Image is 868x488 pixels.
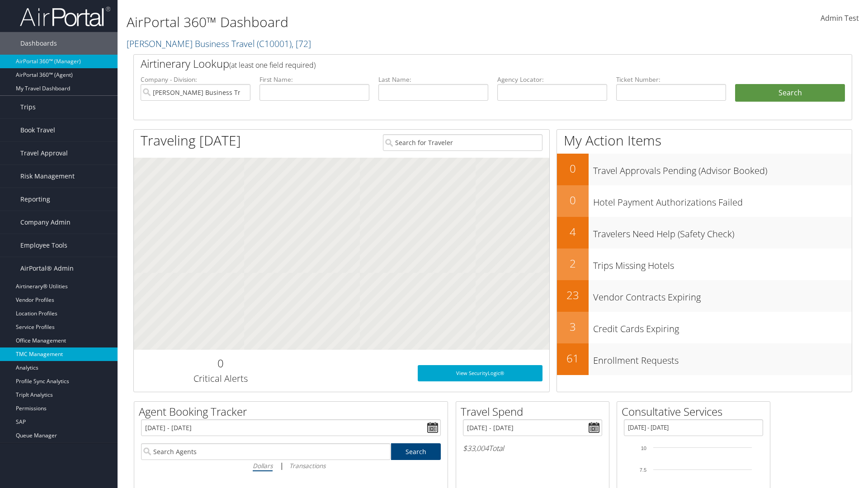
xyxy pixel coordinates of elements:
[557,217,852,249] a: 4Travelers Need Help (Safety Check)
[557,287,589,303] h2: 23
[20,234,67,257] span: Employee Tools
[463,443,489,453] span: $33,004
[593,286,852,304] h3: Vendor Contracts Expiring
[141,372,300,385] h3: Critical Alerts
[391,443,441,460] a: Search
[557,312,852,343] a: 3Credit Cards Expiring
[257,38,292,50] span: ( C10001 )
[821,5,859,33] a: Admin Test
[141,356,300,371] h2: 0
[593,192,852,209] h3: Hotel Payment Authorizations Failed
[616,75,726,84] label: Ticket Number:
[20,211,71,234] span: Company Admin
[497,75,607,84] label: Agency Locator:
[20,257,74,280] span: AirPortal® Admin
[141,460,441,471] div: |
[20,165,75,188] span: Risk Management
[557,249,852,280] a: 2Trips Missing Hotels
[593,223,852,240] h3: Travelers Need Help (Safety Check)
[557,224,589,239] h2: 4
[557,351,589,366] h2: 61
[378,75,488,84] label: Last Name:
[641,446,646,451] tspan: 10
[141,443,391,460] input: Search Agents
[557,161,589,176] h2: 0
[20,32,57,55] span: Dashboards
[557,343,852,375] a: 61Enrollment Requests
[593,160,852,177] h3: Travel Approvals Pending (Advisor Booked)
[593,255,852,272] h3: Trips Missing Hotels
[253,461,273,470] i: Dollars
[463,443,602,453] h6: Total
[461,404,609,419] h2: Travel Spend
[557,185,852,217] a: 0Hotel Payment Authorizations Failed
[640,467,646,473] tspan: 7.5
[557,256,589,271] h2: 2
[127,38,311,50] a: [PERSON_NAME] Business Travel
[593,318,852,335] h3: Credit Cards Expiring
[141,56,785,71] h2: Airtinerary Lookup
[20,142,68,164] span: Travel Approval
[20,96,36,118] span: Trips
[622,404,770,419] h2: Consultative Services
[557,280,852,312] a: 23Vendor Contracts Expiring
[821,13,859,23] span: Admin Test
[259,75,369,84] label: First Name:
[20,119,55,141] span: Book Travel
[735,84,845,102] button: Search
[139,404,448,419] h2: Agent Booking Tracker
[557,154,852,185] a: 0Travel Approvals Pending (Advisor Booked)
[127,13,615,32] h1: AirPortal 360™ Dashboard
[229,60,316,70] span: (at least one field required)
[418,365,542,381] a: View SecurityLogic®
[141,75,250,84] label: Company - Division:
[593,350,852,367] h3: Enrollment Requests
[557,319,589,334] h2: 3
[20,6,110,27] img: airportal-logo.png
[141,131,241,150] h1: Traveling [DATE]
[557,192,589,208] h2: 0
[20,188,50,211] span: Reporting
[557,131,852,150] h1: My Action Items
[292,38,311,50] span: , [ 72 ]
[383,134,542,151] input: Search for Traveler
[289,461,325,470] i: Transactions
